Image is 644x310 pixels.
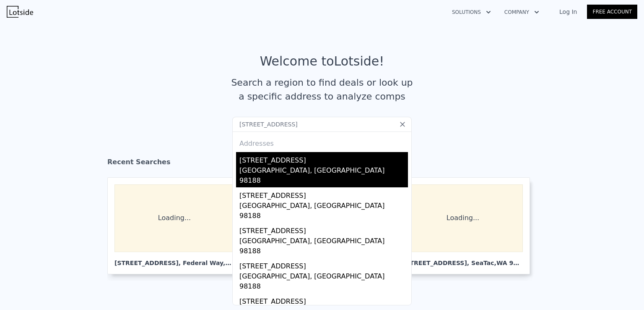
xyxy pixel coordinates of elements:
div: Loading... [114,184,234,252]
div: [GEOGRAPHIC_DATA], [GEOGRAPHIC_DATA] 98188 [239,236,408,258]
img: Lotside [7,6,33,18]
span: , WA 98168 [494,260,530,266]
div: [STREET_ADDRESS] , SeaTac [403,252,523,267]
div: [STREET_ADDRESS] [239,293,408,307]
div: [STREET_ADDRESS] [239,187,408,201]
button: Company [498,5,546,20]
div: [STREET_ADDRESS] [239,258,408,271]
a: Free Account [587,5,637,19]
div: Welcome to Lotside ! [260,54,384,69]
div: Search a region to find deals or look up a specific address to analyze comps [228,76,416,103]
div: Recent Searches [107,150,537,177]
div: [GEOGRAPHIC_DATA], [GEOGRAPHIC_DATA] 98188 [239,271,408,293]
div: [STREET_ADDRESS] [239,152,408,166]
div: Loading... [403,184,523,252]
a: Log In [549,8,587,16]
div: Addresses [236,132,408,152]
div: [STREET_ADDRESS] [239,223,408,236]
div: [GEOGRAPHIC_DATA], [GEOGRAPHIC_DATA] 98188 [239,166,408,187]
button: Solutions [445,5,498,20]
a: Loading... [STREET_ADDRESS], SeaTac,WA 98168 [396,177,537,274]
a: Loading... [STREET_ADDRESS], Federal Way,WA 98023 [107,177,248,274]
span: , WA 98023 [223,260,259,266]
input: Search an address or region... [232,117,412,132]
div: [STREET_ADDRESS] , Federal Way [114,252,234,267]
div: [GEOGRAPHIC_DATA], [GEOGRAPHIC_DATA] 98188 [239,201,408,223]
